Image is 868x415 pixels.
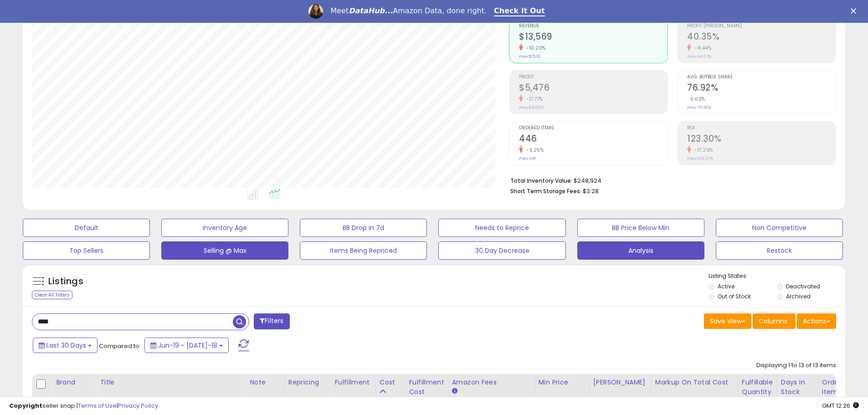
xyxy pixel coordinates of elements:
[519,54,540,59] small: Prev: $15,111
[822,378,855,397] div: Ordered Items
[56,378,92,387] div: Brand
[523,147,544,154] small: -3.25%
[452,378,531,387] div: Amazon Fees
[691,45,711,51] small: -8.44%
[519,156,536,161] small: Prev: 461
[655,378,734,387] div: Markup on Total Cost
[687,54,711,59] small: Prev: 44.07%
[687,24,836,29] span: Profit [PERSON_NAME]
[687,96,705,102] small: 0.00%
[254,313,289,329] button: Filters
[334,378,371,387] div: Fulfillment
[438,219,565,237] button: Needs to Reprice
[161,219,288,237] button: Inventory Age
[704,313,751,329] button: Save View
[32,291,72,299] div: Clear All Filters
[288,378,327,387] div: Repricing
[786,292,811,300] label: Archived
[687,75,836,80] span: Avg. Buybox Share
[583,187,599,195] span: $3.28
[822,401,859,410] span: 2025-08-18 12:26 GMT
[756,361,836,370] div: Displaying 1 to 13 of 13 items
[718,282,734,290] label: Active
[100,378,242,387] div: Title
[519,31,668,44] h2: $13,569
[687,105,711,110] small: Prev: 76.92%
[519,82,668,95] h2: $5,476
[786,282,820,290] label: Deactivated
[300,241,427,260] button: Items Being Repriced
[577,219,704,237] button: BB Price Below Min
[330,6,487,15] div: Meet Amazon Data, done right.
[519,24,668,29] span: Revenue
[691,147,713,154] small: -17.29%
[709,272,845,281] p: Listing States:
[452,387,457,395] small: Amazon Fees.
[523,45,546,51] small: -10.20%
[519,126,668,131] span: Ordered Items
[438,241,565,260] button: 30 Day Decrease
[851,8,860,14] div: Close
[651,374,738,410] th: The percentage added to the cost of goods (COGS) that forms the calculator for Min & Max prices.
[781,378,814,397] div: Days In Stock
[718,292,751,300] label: Out of Stock
[687,31,836,44] h2: 40.35%
[300,219,427,237] button: BB Drop in 7d
[519,75,668,80] span: Profit
[380,378,401,387] div: Cost
[510,187,581,195] b: Short Term Storage Fees:
[523,96,543,102] small: -17.77%
[48,275,83,288] h5: Listings
[158,341,217,350] span: Jun-19 - [DATE]-18
[687,126,836,131] span: ROI
[797,313,836,329] button: Actions
[539,378,586,387] div: Min Price
[33,338,98,353] button: Last 30 Days
[687,156,713,161] small: Prev: 149.07%
[759,317,787,326] span: Columns
[687,82,836,95] h2: 76.92%
[742,378,773,397] div: Fulfillable Quantity
[308,4,323,19] img: Profile image for Georgie
[753,313,796,329] button: Columns
[716,219,843,237] button: Non Competitive
[78,401,117,410] a: Terms of Use
[409,378,444,397] div: Fulfillment Cost
[23,241,150,260] button: Top Sellers
[593,378,647,387] div: [PERSON_NAME]
[519,105,544,110] small: Prev: $6,659
[46,341,86,350] span: Last 30 Days
[494,6,545,16] a: Check It Out
[716,241,843,260] button: Restock
[99,342,141,350] span: Compared to:
[23,219,150,237] button: Default
[144,338,229,353] button: Jun-19 - [DATE]-18
[250,378,280,387] div: Note
[349,6,393,15] i: DataHub...
[687,133,836,146] h2: 123.30%
[510,174,829,185] li: $248,924
[9,401,42,410] strong: Copyright
[510,177,572,184] b: Total Inventory Value:
[9,402,158,410] div: seller snap | |
[577,241,704,260] button: Analysis
[161,241,288,260] button: Selling @ Max
[519,133,668,146] h2: 446
[118,401,158,410] a: Privacy Policy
